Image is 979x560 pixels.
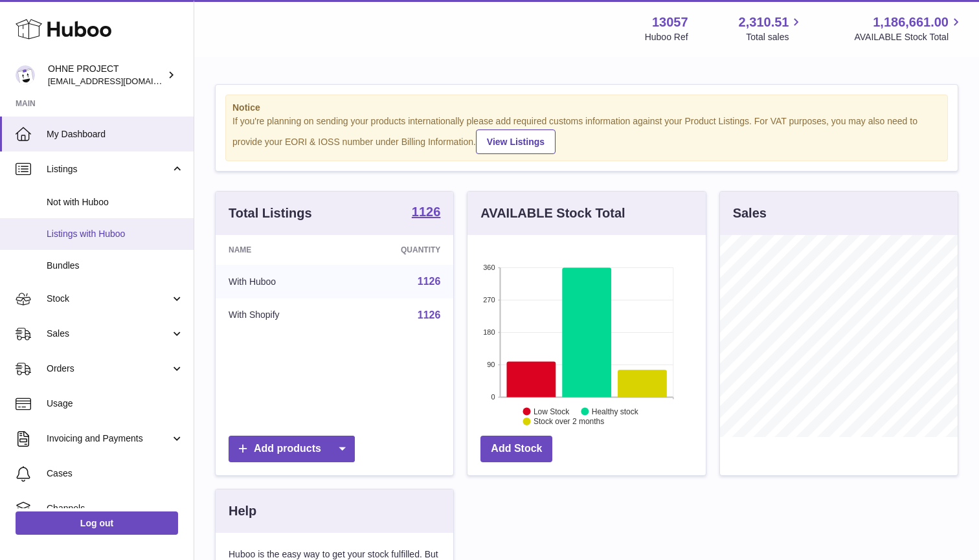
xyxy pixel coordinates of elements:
[16,511,178,535] a: Log out
[48,63,164,87] div: OHNE PROJECT
[232,102,941,114] strong: Notice
[746,31,804,43] span: Total sales
[47,228,184,240] span: Listings with Huboo
[488,361,495,368] text: 90
[592,407,639,416] text: Healthy stock
[47,128,184,140] span: My Dashboard
[216,298,344,332] td: With Shopify
[344,235,453,265] th: Quantity
[47,293,170,305] span: Stock
[418,276,441,287] a: 1126
[47,328,170,340] span: Sales
[229,502,256,520] h3: Help
[645,31,688,43] div: Huboo Ref
[216,235,344,265] th: Name
[47,432,170,445] span: Invoicing and Payments
[232,115,941,154] div: If you're planning on sending your products internationally please add required customs informati...
[47,502,184,515] span: Channels
[47,163,170,175] span: Listings
[47,260,184,272] span: Bundles
[47,398,184,410] span: Usage
[16,65,35,85] img: support@ohneproject.com
[873,14,949,31] span: 1,186,661.00
[534,407,570,416] text: Low Stock
[739,14,789,31] span: 2,310.51
[483,263,495,271] text: 360
[216,265,344,298] td: With Huboo
[412,205,441,218] strong: 1126
[534,417,604,426] text: Stock over 2 months
[47,363,170,375] span: Orders
[652,14,688,31] strong: 13057
[229,205,312,222] h3: Total Listings
[480,205,625,222] h3: AVAILABLE Stock Total
[47,196,184,208] span: Not with Huboo
[480,436,552,462] a: Add Stock
[733,205,767,222] h3: Sales
[412,205,441,221] a: 1126
[483,296,495,304] text: 270
[476,129,556,154] a: View Listings
[48,76,190,86] span: [EMAIL_ADDRESS][DOMAIN_NAME]
[491,393,495,401] text: 0
[739,14,804,43] a: 2,310.51 Total sales
[229,436,355,462] a: Add products
[47,467,184,480] span: Cases
[854,14,963,43] a: 1,186,661.00 AVAILABLE Stock Total
[418,309,441,320] a: 1126
[854,31,963,43] span: AVAILABLE Stock Total
[483,328,495,336] text: 180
